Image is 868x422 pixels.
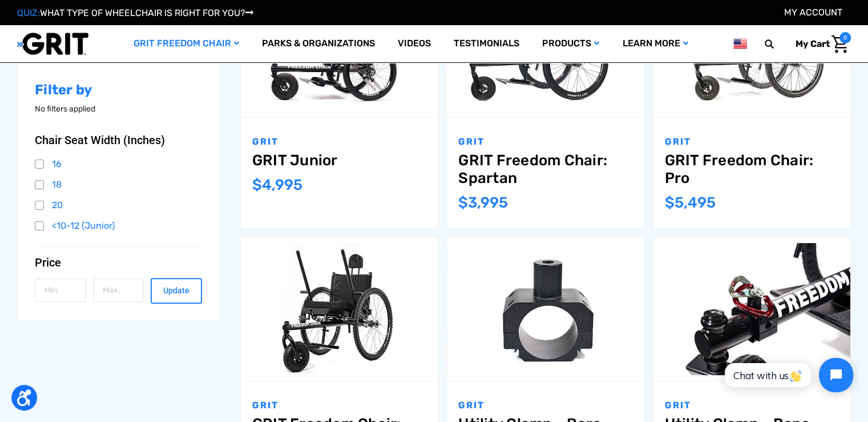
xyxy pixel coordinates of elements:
[252,176,302,194] span: $4,995
[458,135,632,149] p: GRIT
[35,133,202,147] button: Chair Seat Width (Inches)
[458,194,508,212] span: $3,995
[17,32,88,55] img: GRIT All-Terrain Wheelchair and Mobility Equipment
[35,82,202,98] h2: Filter by
[151,278,202,304] button: Update
[653,237,850,380] a: Utility Clamp - Rope Mount,$349.00
[386,25,442,62] a: Videos
[241,243,438,375] img: GRIT Freedom Chair: 3.0
[35,256,202,269] button: Price
[653,243,850,375] img: Utility Clamp - Rope Mount
[712,348,863,402] iframe: Tidio Chat
[35,156,202,173] a: 16
[35,256,61,269] span: Price
[831,35,848,53] img: Cart
[17,7,253,18] a: QUIZ:WHAT TYPE OF WHEELCHAIR IS RIGHT FOR YOU?
[35,103,202,115] p: No filters applied
[447,237,644,380] a: Utility Clamp - Bare,$299.00
[93,278,144,302] input: Max.
[733,37,747,51] img: us.png
[35,133,165,147] span: Chair Seat Width (Inches)
[17,7,40,18] span: QUIZ:
[784,7,842,18] a: Account
[35,176,202,193] a: 18
[665,399,839,412] p: GRIT
[35,217,202,234] a: <10-12 (Junior)
[770,32,787,56] input: Search
[241,237,438,380] a: GRIT Freedom Chair: 3.0,$2,995.00
[122,25,251,62] a: GRIT Freedom Chair
[665,135,839,149] p: GRIT
[251,25,386,62] a: Parks & Organizations
[252,152,426,169] a: GRIT Junior,$4,995.00
[35,278,86,302] input: Min.
[787,32,851,56] a: Cart with 0 items
[252,135,426,149] p: GRIT
[35,197,202,214] a: 20
[458,399,632,412] p: GRIT
[839,32,851,43] span: 0
[665,152,839,187] a: GRIT Freedom Chair: Pro,$5,495.00
[611,25,699,62] a: Learn More
[458,152,632,187] a: GRIT Freedom Chair: Spartan,$3,995.00
[531,25,611,62] a: Products
[252,399,426,412] p: GRIT
[796,38,830,49] span: My Cart
[442,25,531,62] a: Testimonials
[447,243,644,375] img: Utility Clamp - Bare
[665,194,716,212] span: $5,495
